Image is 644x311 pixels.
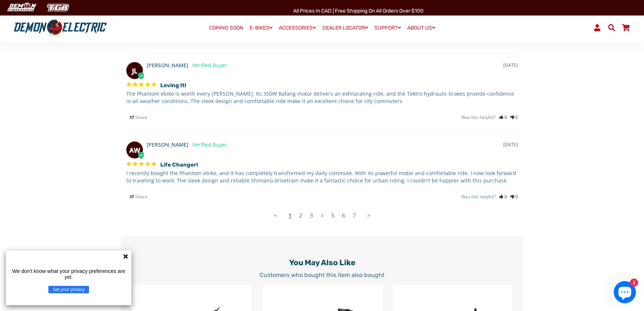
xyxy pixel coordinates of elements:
span: 5-Star Rating Review [126,79,157,90]
i: 0 [510,114,518,121]
div: JL [126,62,143,79]
p: The Phantom ebike is worth every [PERSON_NAME]. Its 350W Bafang motor delivers an exhilarating ri... [126,90,518,105]
p: Customers who bought this item also bought [132,271,512,280]
h2: You may also like [132,258,512,267]
div: [DATE] [503,62,518,69]
a: Rate review as helpful [499,194,507,200]
div: [DATE] [503,141,518,148]
div: Was this helpful? [461,114,518,121]
img: Demon Electric [4,1,39,14]
p: I recently bought the Phantom ebike, and it has completely transformed my daily commute. With its... [126,170,518,184]
a: DEALER LOCATOR [320,23,371,33]
span: All Prices in CAD | Free shipping on all orders over $100 [293,8,424,14]
a: Rate review as helpful [499,114,507,120]
a: Rate review as not helpful [510,194,518,200]
i: 0 [499,114,507,121]
div: AW [126,141,143,158]
p: We don't know what your privacy preferences are yet. [9,268,129,280]
a: Page 6 [338,208,349,223]
a: Rate review as not helpful [510,114,518,120]
h3: Life changer! [160,160,198,169]
a: Page 2 [295,208,306,223]
div: Was this helpful? [461,194,518,200]
a: Page 1 [285,208,295,223]
span: Share [126,113,151,121]
a: Page 4 [317,208,328,223]
a: ACCESSORIES [276,23,319,33]
inbox-online-store-chat: Shopify online store chat [612,281,638,305]
img: TGB Canada [43,1,73,14]
a: SUPPORT [372,23,404,33]
img: Demon Electric logo [11,18,109,37]
strong: [PERSON_NAME] [147,141,188,148]
a: Page 3 [306,208,317,223]
a: Next page [363,208,374,223]
a: Page 5 [328,208,338,223]
i: 0 [510,194,518,200]
a: ABOUT US [405,23,438,33]
a: E-BIKES [247,23,275,33]
span: 5-Star Rating Review [126,158,157,170]
span: Share [126,193,151,201]
ul: Reviews Pagination [126,211,518,220]
a: COMING SOON [206,23,246,33]
i: 0 [499,194,507,200]
strong: [PERSON_NAME] [147,62,188,69]
h3: Loving it! [160,81,186,90]
button: Set your privacy [48,286,89,293]
a: Page 7 [349,208,360,223]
